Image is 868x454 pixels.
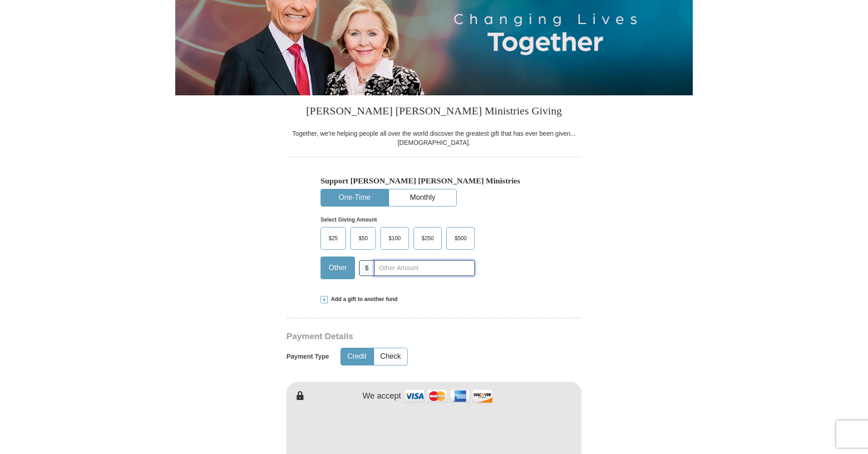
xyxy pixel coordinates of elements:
span: Add a gift to another fund [328,296,398,303]
button: Check [374,348,407,365]
img: credit cards accepted [403,386,494,406]
button: Credit [341,348,373,365]
h3: [PERSON_NAME] [PERSON_NAME] Ministries Giving [286,95,582,129]
span: Other [324,261,351,275]
span: $50 [354,232,372,245]
span: $ [359,260,375,276]
h5: Support [PERSON_NAME] [PERSON_NAME] Ministries [321,176,547,186]
h5: Payment Type [286,353,329,360]
span: $250 [417,232,439,245]
span: $500 [450,232,471,245]
h3: Payment Details [286,331,518,342]
h4: We accept [363,391,401,401]
strong: Select Giving Amount [321,217,377,223]
div: Together, we're helping people all over the world discover the greatest gift that has ever been g... [286,129,582,147]
button: One-Time [321,189,388,206]
button: Monthly [389,189,456,206]
span: $25 [324,232,342,245]
input: Other Amount [374,260,475,276]
span: $100 [384,232,405,245]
